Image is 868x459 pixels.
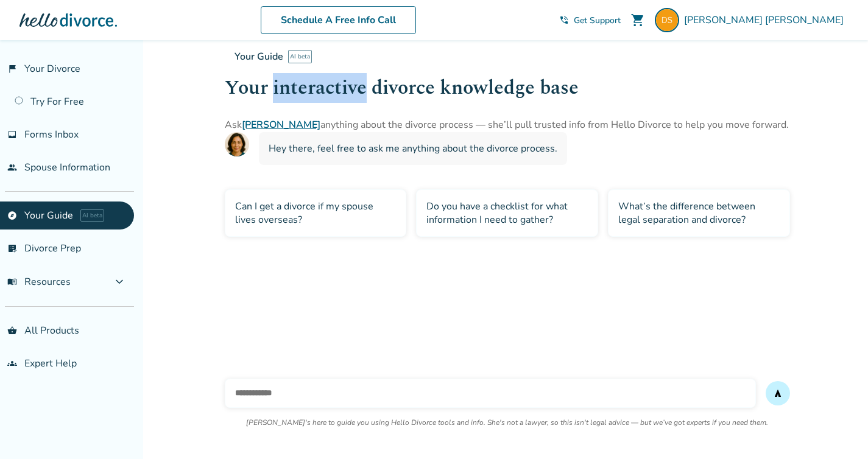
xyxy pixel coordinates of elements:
a: phone_in_talkGet Support [559,15,621,26]
img: dswezey2+portal1@gmail.com [655,8,679,32]
span: groups [7,359,17,368]
span: expand_more [112,275,127,289]
span: inbox [7,130,17,139]
span: Forms Inbox [24,128,79,141]
span: flag_2 [7,64,17,74]
img: AI Assistant [225,132,249,156]
span: shopping_cart [630,13,645,27]
a: [PERSON_NAME] [242,118,320,131]
span: shopping_basket [7,326,17,335]
div: Can I get a divorce if my spouse lives overseas? [225,189,407,237]
span: people [7,163,17,172]
span: AI beta [80,209,104,222]
p: [PERSON_NAME]'s here to guide you using Hello Divorce tools and info. She's not a lawyer, so this... [246,418,768,427]
div: What’s the difference between legal separation and divorce? [608,189,790,237]
iframe: Chat Widget [807,401,868,459]
span: phone_in_talk [559,15,569,25]
div: Do you have a checklist for what information I need to gather? [416,189,598,237]
span: [PERSON_NAME] [PERSON_NAME] [684,13,849,27]
span: send [773,388,783,398]
span: Resources [7,275,71,289]
span: Hey there, feel free to ask me anything about the divorce process. [269,142,557,155]
span: menu_book [7,277,17,287]
span: Get Support [574,15,621,26]
a: Schedule A Free Info Call [261,6,416,34]
span: AI beta [288,50,312,63]
span: Your Guide [235,50,283,63]
button: send [766,381,790,405]
span: list_alt_check [7,244,17,253]
span: explore [7,211,17,220]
